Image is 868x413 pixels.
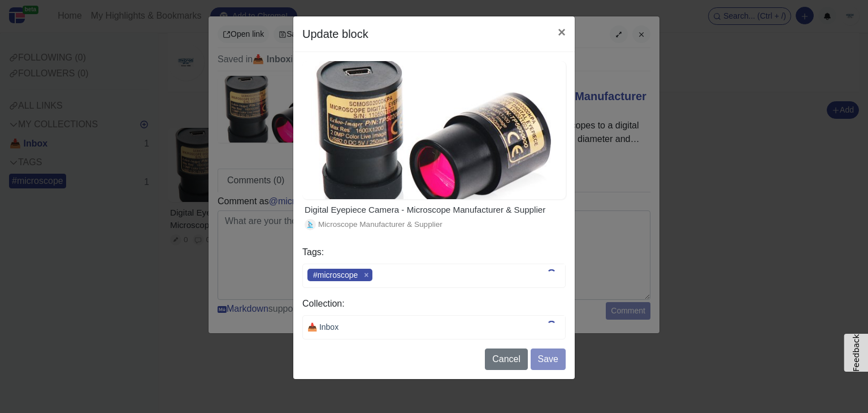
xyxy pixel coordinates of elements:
[302,25,368,42] h5: Update block
[302,246,566,259] label: Tags:
[305,204,563,217] div: Digital Eyepiece Camera - Microscope Manufacturer & Supplier
[531,349,566,370] button: Save
[485,349,528,370] button: Cancel
[549,16,575,48] button: Close
[852,334,861,372] span: Feedback
[313,270,358,279] span: #microscope
[307,320,338,333] span: 📥 Inbox
[302,297,566,311] label: Collection:
[307,221,314,228] img: Microscope Manufacturer & Supplier
[318,219,442,230] span: Microscope Manufacturer & Supplier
